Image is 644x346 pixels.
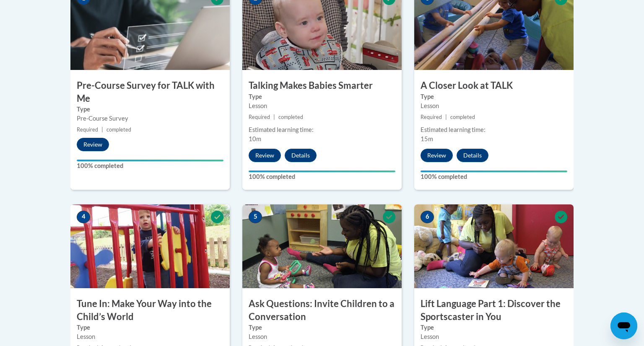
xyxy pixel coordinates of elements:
[77,114,223,123] div: Pre-Course Survey
[421,323,567,332] label: Type
[414,79,574,92] h3: A Closer Look at TALK
[249,114,270,120] span: Required
[278,114,303,120] span: completed
[450,114,475,120] span: completed
[285,149,317,162] button: Details
[77,138,109,151] button: Review
[273,114,275,120] span: |
[242,204,402,288] img: Course Image
[457,149,488,162] button: Details
[249,135,261,142] span: 10m
[249,170,395,172] div: Your progress
[101,127,103,133] span: |
[77,105,223,114] label: Type
[414,204,574,288] img: Course Image
[421,149,453,162] button: Review
[249,323,395,332] label: Type
[70,79,230,105] h3: Pre-Course Survey for TALK with Me
[70,204,230,288] img: Course Image
[249,92,395,101] label: Type
[249,211,262,223] span: 5
[421,170,567,172] div: Your progress
[445,114,447,120] span: |
[242,297,402,323] h3: Ask Questions: Invite Children to a Conversation
[610,312,637,339] iframe: Button to launch messaging window
[77,211,90,223] span: 4
[242,79,402,92] h3: Talking Makes Babies Smarter
[421,211,434,223] span: 6
[249,125,395,134] div: Estimated learning time:
[77,332,223,341] div: Lesson
[249,101,395,111] div: Lesson
[77,161,223,170] label: 100% completed
[421,332,567,341] div: Lesson
[70,297,230,323] h3: Tune In: Make Your Way into the Child’s World
[106,127,131,133] span: completed
[421,101,567,111] div: Lesson
[421,135,433,142] span: 15m
[77,127,98,133] span: Required
[77,160,223,161] div: Your progress
[414,297,574,323] h3: Lift Language Part 1: Discover the Sportscaster in You
[421,125,567,134] div: Estimated learning time:
[77,323,223,332] label: Type
[249,149,281,162] button: Review
[249,332,395,341] div: Lesson
[421,114,442,120] span: Required
[421,92,567,101] label: Type
[249,172,395,181] label: 100% completed
[421,172,567,181] label: 100% completed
